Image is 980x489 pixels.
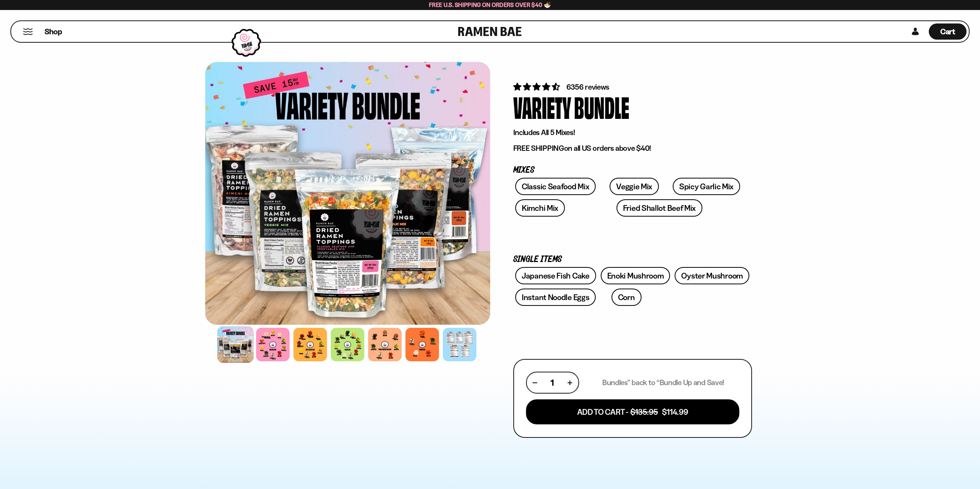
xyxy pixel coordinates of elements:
div: Variety [513,92,571,121]
span: Shop [45,27,62,37]
a: Oyster Mushroom [675,267,749,284]
a: Classic Seafood Mix [515,178,596,195]
p: on all US orders above $40! [513,144,752,153]
div: Cart [929,21,967,42]
span: Free U.S. Shipping on Orders over $40 🍜 [429,1,551,8]
strong: FREE SHIPPING [513,144,564,153]
span: 1 [551,378,554,387]
button: Mobile Menu Trigger [23,28,33,35]
span: 4.63 stars [513,82,561,92]
a: Spicy Garlic Mix [673,178,740,195]
a: Kimchi Mix [515,199,565,217]
span: Cart [940,27,955,36]
p: Mixes [513,167,752,174]
a: Corn [611,289,642,306]
p: Includes All 5 Mixes! [513,128,752,137]
a: Japanese Fish Cake [515,267,596,284]
div: Bundle [574,92,629,121]
a: Shop [45,23,62,40]
span: 6356 reviews [566,82,610,92]
a: Instant Noodle Eggs [515,289,596,306]
p: Single Items [513,256,752,263]
a: Veggie Mix [610,178,659,195]
a: Fried Shallot Beef Mix [616,199,702,217]
button: Add To Cart - $135.95 $114.99 [526,399,739,424]
a: Enoki Mushroom [601,267,670,284]
p: Bundles” back to “Bundle Up and Save! [602,378,724,387]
